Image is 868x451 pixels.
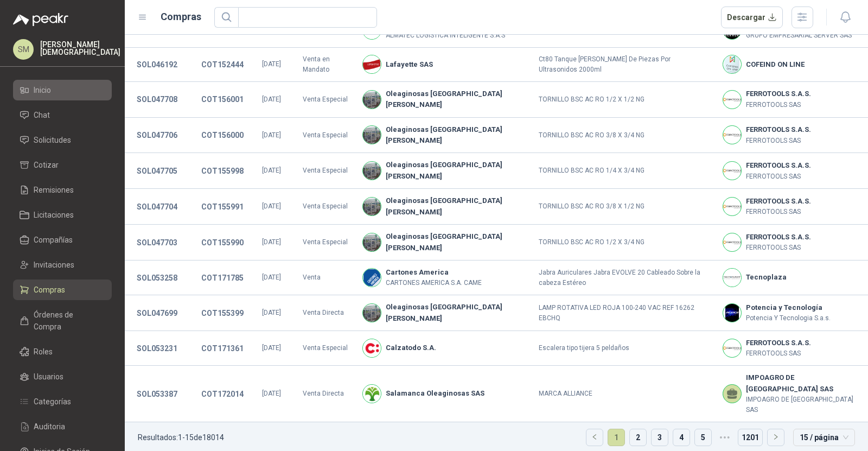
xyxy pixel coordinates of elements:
span: Invitaciones [34,259,74,271]
button: SOL047704 [131,197,183,217]
p: IMPOAGRO DE [GEOGRAPHIC_DATA] SAS [746,395,861,415]
h1: Compras [161,9,201,24]
img: Company Logo [363,385,381,403]
span: ••• [716,429,733,446]
img: Company Logo [363,198,381,215]
a: Licitaciones [13,205,112,225]
button: COT156000 [196,125,249,145]
td: Venta Especial [296,118,356,154]
span: [DATE] [262,309,281,316]
td: Venta Especial [296,153,356,189]
span: Roles [34,346,53,358]
button: SOL053231 [131,339,183,358]
span: [DATE] [262,167,281,174]
b: FERROTOOLS S.A.S. [746,124,811,135]
a: Solicitudes [13,130,112,150]
img: Company Logo [363,126,381,144]
td: LAMP ROTATIVA LED ROJA 100-240 VAC REF 16262 EBCHQ [532,295,716,331]
td: Venta [296,261,356,295]
a: Invitaciones [13,255,112,275]
td: MARCA ALLIANCE [532,366,716,422]
b: FERROTOOLS S.A.S. [746,232,811,243]
img: Company Logo [363,339,381,357]
img: Company Logo [363,269,381,287]
b: FERROTOOLS S.A.S. [746,196,811,207]
span: Órdenes de Compra [34,309,101,333]
span: Auditoria [34,421,65,433]
b: COFEIND ON LINE [746,59,805,70]
li: 1201 [738,429,763,446]
button: COT156001 [196,90,249,109]
img: Logo peakr [13,13,68,26]
img: Company Logo [723,55,741,73]
a: Cotizar [13,155,112,175]
td: Venta Directa [296,366,356,422]
b: Oleaginosas [GEOGRAPHIC_DATA][PERSON_NAME] [386,160,525,182]
td: TORNILLO BSC AC RO 1/4 X 3/4 NG [532,153,716,189]
b: Salamanca Oleaginosas SAS [386,388,484,399]
button: left [586,429,603,446]
a: Inicio [13,80,112,100]
b: Tecnoplaza [746,272,787,283]
img: Company Logo [723,162,741,180]
span: Usuarios [34,371,63,383]
button: SOL053387 [131,384,183,404]
b: Oleaginosas [GEOGRAPHIC_DATA][PERSON_NAME] [386,124,525,147]
td: Venta Especial [296,225,356,261]
span: Cotizar [34,159,59,171]
a: Órdenes de Compra [13,304,112,337]
img: Company Logo [723,233,741,251]
span: [DATE] [262,60,281,68]
img: Company Logo [363,233,381,251]
p: FERROTOOLS SAS [746,100,811,110]
button: COT171361 [196,339,249,358]
img: Company Logo [363,55,381,73]
li: Página siguiente [767,429,784,446]
img: Company Logo [723,339,741,357]
a: 2 [630,429,646,446]
span: Compras [34,284,65,296]
button: SOL046192 [131,55,183,74]
b: Oleaginosas [GEOGRAPHIC_DATA][PERSON_NAME] [386,302,525,324]
img: Company Logo [723,126,741,144]
span: [DATE] [262,238,281,246]
p: [PERSON_NAME] [DEMOGRAPHIC_DATA] [40,41,120,56]
span: left [591,434,598,440]
li: 5 [694,429,712,446]
a: Remisiones [13,180,112,200]
button: SOL047706 [131,125,183,145]
b: Potencia y Tecnología [746,302,831,313]
span: [DATE] [262,344,281,352]
p: GRUPO EMPRESARIAL SERVER SAS [746,30,861,41]
a: Compras [13,280,112,300]
a: 5 [695,429,711,446]
b: FERROTOOLS S.A.S. [746,88,811,99]
td: TORNILLO BSC AC RO 1/2 X 1/2 NG [532,82,716,118]
button: COT155991 [196,197,249,217]
button: COT172795 [196,20,249,40]
button: COT155998 [196,161,249,181]
img: Company Logo [723,269,741,287]
td: Jabra Auriculares Jabra EVOLVE 20 Cableado Sobre la cabeza Estéreo [532,261,716,295]
img: Company Logo [363,162,381,180]
button: COT155990 [196,233,249,252]
a: Auditoria [13,416,112,437]
b: Calzatodo S.A. [386,342,436,353]
td: Escalera tipo tijera 5 peldaños [532,331,716,366]
img: Company Logo [363,304,381,322]
div: tamaño de página [793,429,855,446]
li: 4 [673,429,690,446]
a: 1201 [738,429,762,446]
a: 4 [673,429,690,446]
a: Categorías [13,391,112,412]
td: TORNILLO BSC AC RO 1/2 X 3/4 NG [532,225,716,261]
span: 15 / página [800,429,848,446]
p: FERROTOOLS SAS [746,243,811,253]
button: Descargar [721,7,783,28]
a: Compañías [13,230,112,250]
button: COT171785 [196,268,249,288]
p: Resultados: 1 - 15 de 18014 [138,434,224,441]
span: right [773,434,779,440]
b: FERROTOOLS S.A.S. [746,160,811,171]
td: Venta en Mandato [296,48,356,82]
